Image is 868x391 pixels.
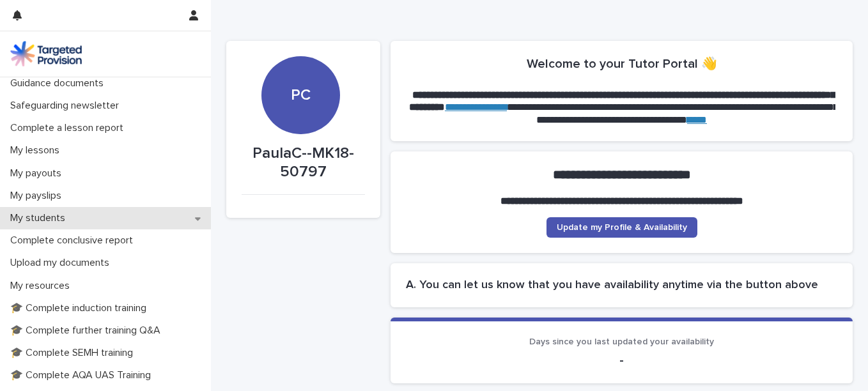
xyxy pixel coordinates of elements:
p: My lessons [5,144,70,157]
p: Guidance documents [5,77,114,89]
span: Update my Profile & Availability [557,223,687,232]
h2: Welcome to your Tutor Portal 👋 [527,56,717,72]
p: Upload my documents [5,257,120,269]
h2: A. You can let us know that you have availability anytime via the button above [406,279,837,293]
p: 🎓 Complete AQA UAS Training [5,369,161,381]
p: Complete conclusive report [5,234,143,247]
p: 🎓 Complete further training Q&A [5,325,171,337]
p: 🎓 Complete SEMH training [5,347,143,359]
a: Update my Profile & Availability [546,217,697,238]
p: My payouts [5,167,72,180]
p: Safeguarding newsletter [5,100,129,112]
p: PaulaC--MK18-50797 [242,144,365,181]
p: My payslips [5,190,72,202]
p: My resources [5,280,80,292]
span: Days since you last updated your availability [529,337,714,346]
div: PC [261,8,339,105]
p: Complete a lesson report [5,122,134,134]
p: - [406,353,837,368]
img: M5nRWzHhSzIhMunXDL62 [10,41,82,66]
p: My students [5,212,75,224]
p: 🎓 Complete induction training [5,302,157,314]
